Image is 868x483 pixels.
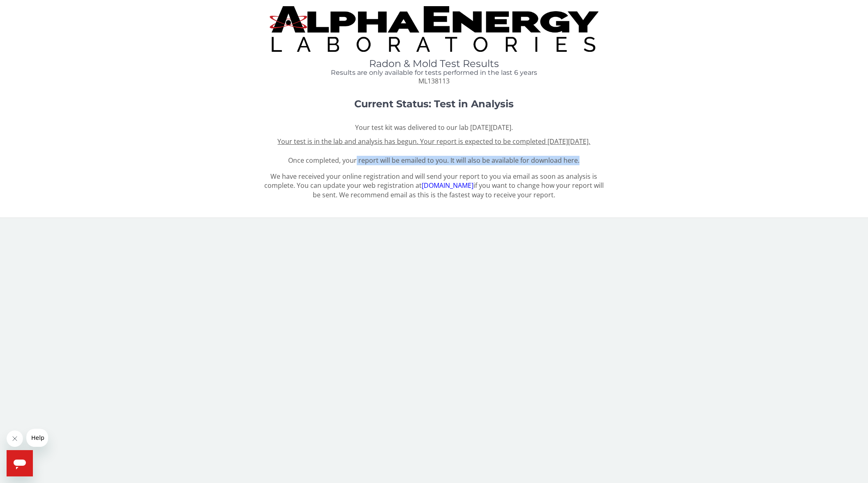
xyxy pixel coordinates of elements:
[270,6,598,52] img: TightCrop.jpg
[418,76,450,86] span: ML138113
[263,123,605,132] p: Your test kit was delivered to our lab [DATE][DATE].
[277,137,590,165] span: Once completed, your report will be emailed to you. It will also be available for download here.
[277,137,590,146] u: Your test is in the lab and analysis has begun. Your report is expected to be completed [DATE][DA...
[263,172,605,200] p: We have received your online registration and will send your report to you via email as soon as a...
[7,430,23,447] iframe: Close message
[354,98,514,110] strong: Current Status: Test in Analysis
[263,58,605,69] h1: Radon & Mold Test Results
[263,69,605,76] h4: Results are only available for tests performed in the last 6 years
[422,181,473,190] a: [DOMAIN_NAME]
[26,429,48,447] iframe: Message from company
[7,450,33,476] iframe: Button to launch messaging window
